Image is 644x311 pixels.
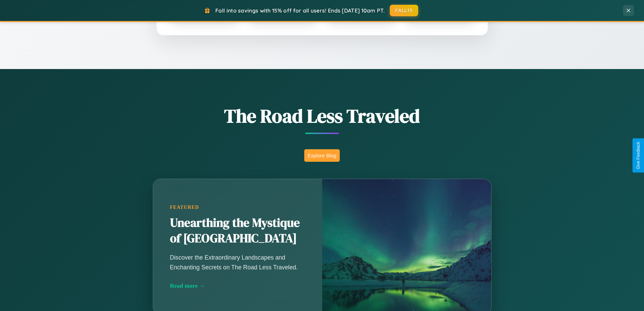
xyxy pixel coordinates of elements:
div: Read more → [170,282,305,289]
div: Featured [170,204,305,210]
p: Discover the Extraordinary Landscapes and Enchanting Secrets on The Road Less Traveled. [170,253,305,272]
h2: Unearthing the Mystique of [GEOGRAPHIC_DATA] [170,215,305,246]
span: Fall into savings with 15% off for all users! Ends [DATE] 10am PT. [215,7,385,14]
button: Explore Blog [304,149,340,162]
button: FALL15 [390,5,418,16]
div: Give Feedback [636,142,641,169]
h1: The Road Less Traveled [119,103,525,129]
